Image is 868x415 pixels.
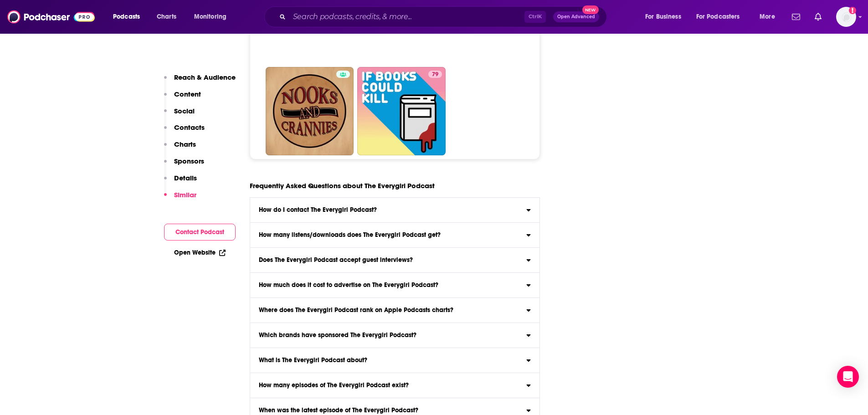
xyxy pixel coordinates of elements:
[259,282,438,288] h3: How much does it cost to advertise on The Everygirl Podcast?
[639,10,693,24] button: open menu
[811,9,825,25] a: Show notifications dropdown
[553,11,599,22] button: Open AdvancedNew
[836,7,856,27] span: Logged in as HavasFormulab2b
[164,90,201,107] button: Content
[428,71,442,78] a: 79
[690,10,753,24] button: open menu
[357,67,446,155] a: 79
[273,6,616,27] div: Search podcasts, credits, & more...
[174,107,195,115] p: Social
[164,157,204,174] button: Sponsors
[836,7,856,27] img: User Profile
[788,9,804,25] a: Show notifications dropdown
[259,382,409,389] h3: How many episodes of The Everygirl Podcast exist?
[259,207,377,213] h3: How do I contact The Everygirl Podcast?
[259,357,367,364] h3: What is The Everygirl Podcast about?
[696,10,740,23] span: For Podcasters
[753,10,786,24] button: open menu
[164,190,196,207] button: Similar
[250,181,435,190] h3: Frequently Asked Questions about The Everygirl Podcast
[760,10,775,23] span: More
[157,10,176,23] span: Charts
[557,15,595,19] span: Open Advanced
[174,190,196,199] p: Similar
[174,249,226,256] a: Open Website
[174,90,201,98] p: Content
[259,307,453,313] h3: Where does The Everygirl Podcast rank on Apple Podcasts charts?
[836,7,856,27] button: Show profile menu
[582,5,599,14] span: New
[259,332,416,338] h3: Which brands have sponsored The Everygirl Podcast?
[174,73,236,82] p: Reach & Audience
[7,8,95,26] img: Podchaser - Follow, Share and Rate Podcasts
[164,73,236,90] button: Reach & Audience
[164,107,195,123] button: Social
[151,10,182,24] a: Charts
[259,257,413,263] h3: Does The Everygirl Podcast accept guest interviews?
[259,407,418,414] h3: When was the latest episode of The Everygirl Podcast?
[524,11,546,23] span: Ctrl K
[645,10,681,23] span: For Business
[164,224,236,241] button: Contact Podcast
[107,10,152,24] button: open menu
[174,140,196,149] p: Charts
[164,140,196,157] button: Charts
[174,174,197,182] p: Details
[259,232,441,238] h3: How many listens/downloads does The Everygirl Podcast get?
[113,10,140,23] span: Podcasts
[194,10,226,23] span: Monitoring
[164,174,197,190] button: Details
[164,123,205,140] button: Contacts
[174,157,204,165] p: Sponsors
[432,70,438,79] span: 79
[289,10,524,24] input: Search podcasts, credits, & more...
[188,10,238,24] button: open menu
[849,7,856,14] svg: Add a profile image
[837,366,859,388] div: Open Intercom Messenger
[174,123,205,132] p: Contacts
